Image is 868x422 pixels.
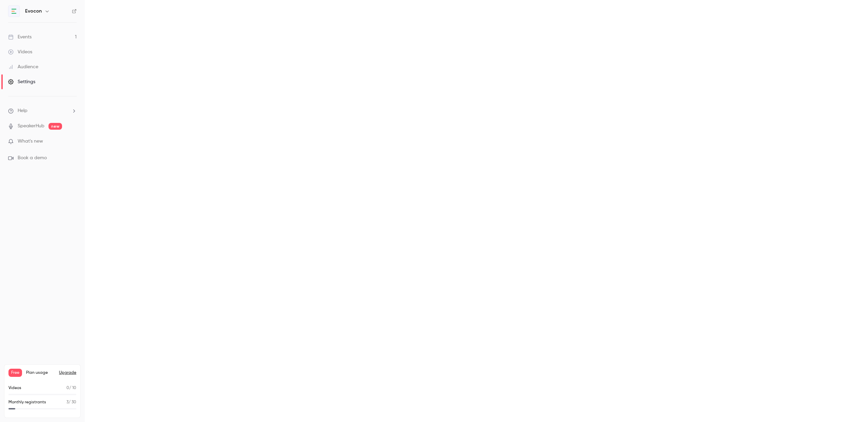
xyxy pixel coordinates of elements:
[8,399,46,405] p: Monthly registrants
[48,123,62,130] span: new
[66,400,68,404] span: 3
[25,8,42,15] h6: Evocon
[18,154,47,162] span: Book a demo
[8,34,32,40] div: Events
[66,385,76,391] p: / 10
[18,138,43,145] span: What's new
[8,63,38,70] div: Audience
[18,123,44,130] a: SpeakerHub
[8,78,35,85] div: Settings
[8,369,22,377] span: Free
[8,6,19,17] img: Evocon
[66,399,76,405] p: / 30
[66,386,69,390] span: 0
[26,370,55,375] span: Plan usage
[18,107,27,114] span: Help
[8,49,32,55] div: Videos
[8,107,77,114] li: help-dropdown-opener
[8,385,21,391] p: Videos
[59,370,76,375] button: Upgrade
